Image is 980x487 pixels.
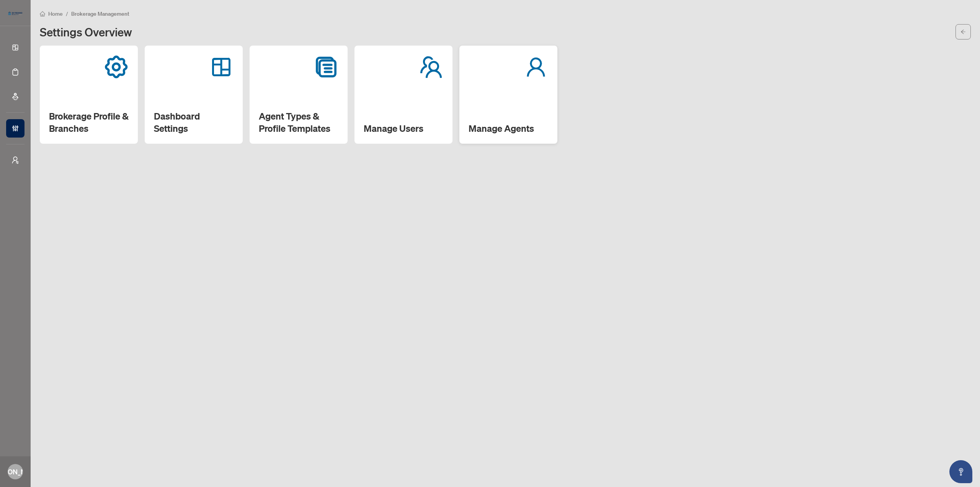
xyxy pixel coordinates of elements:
h2: Manage Agents [469,122,548,134]
h2: Dashboard Settings [154,110,234,134]
span: Home [48,10,63,17]
li: / [66,9,68,18]
h2: Manage Users [364,122,443,134]
span: Brokerage Management [71,10,129,17]
span: home [40,11,45,16]
button: Open asap [949,460,972,483]
span: arrow-left [960,29,966,34]
h2: Brokerage Profile & Branches [49,110,129,134]
span: user-switch [11,156,19,164]
h2: Agent Types & Profile Templates [259,110,338,134]
h1: Settings Overview [40,26,132,38]
img: logo [6,10,24,17]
